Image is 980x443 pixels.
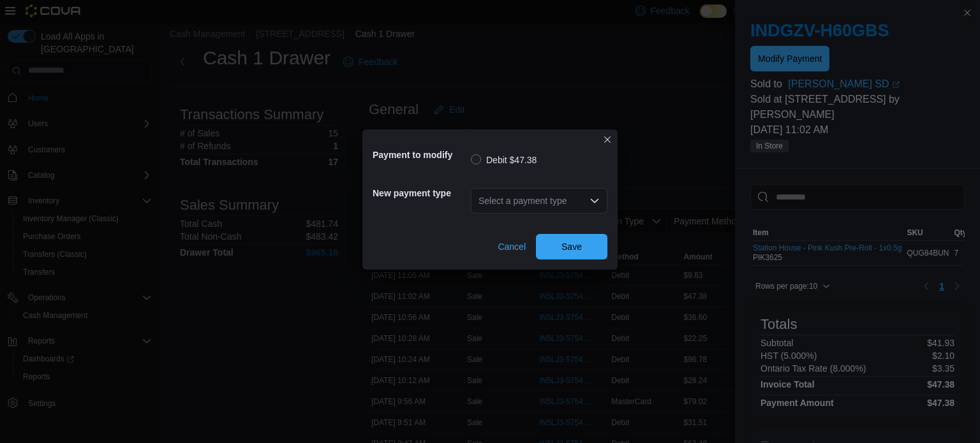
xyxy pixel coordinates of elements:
input: Accessible screen reader label [479,193,480,208]
h5: New payment type [373,180,468,206]
button: Open list of options [590,196,600,206]
label: Debit $47.38 [471,152,537,168]
h5: Payment to modify [373,142,468,168]
span: Cancel [498,240,526,253]
button: Save [536,234,607,259]
span: Save [561,240,582,253]
button: Cancel [493,234,531,259]
button: Closes this modal window [600,132,615,147]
